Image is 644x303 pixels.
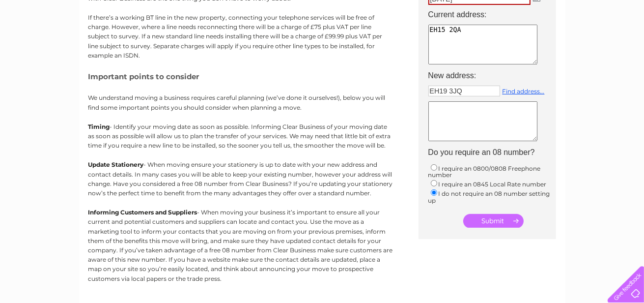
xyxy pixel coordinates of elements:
[523,42,553,49] a: Telecoms
[88,160,393,198] p: - When moving ensure your stationery is up to date with your new address and contact details. In ...
[88,123,110,130] b: Timing
[88,208,393,283] p: - When moving your business it’s important to ensure all your current and potential customers and...
[23,26,73,56] img: logo.png
[579,42,603,49] a: Contact
[90,5,555,48] div: Clear Business is a trading name of Verastar Limited (registered in [GEOGRAPHIC_DATA] No. 3667643...
[612,42,635,49] a: Log out
[423,160,561,207] td: I require an 0800/0808 Freephone number I require an 0845 Local Rate number I do not require an 0...
[88,93,393,112] p: We understand moving a business requires careful planning (we’ve done it ourselves!), below you w...
[423,7,561,22] th: Current address:
[423,145,561,160] th: Do you require an 08 number?
[471,42,490,49] a: Water
[88,13,393,60] p: If there’s a working BT line in the new property, connecting your telephone services will be free...
[88,161,144,168] b: Update Stationery
[496,42,517,49] a: Energy
[559,42,573,49] a: Blog
[423,68,561,83] th: New address:
[88,209,197,216] b: Informing Customers and Suppliers
[503,88,545,95] a: Find address...
[463,214,524,228] input: Submit
[88,122,393,151] p: - Identify your moving date as soon as possible. Informing Clear Business of your moving date as ...
[88,72,393,81] h5: Important points to consider
[459,5,527,17] a: 0333 014 3131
